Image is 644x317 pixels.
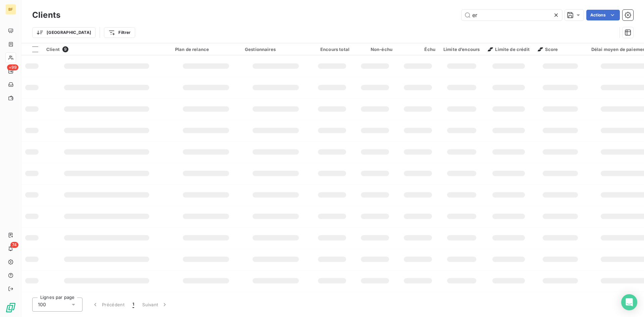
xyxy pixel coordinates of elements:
div: Plan de relance [175,47,237,52]
button: Actions [586,10,620,20]
img: Logo LeanPay [5,302,16,313]
div: Gestionnaires [245,47,307,52]
span: 1 [132,301,134,308]
button: Filtrer [104,27,135,38]
button: Suivant [138,298,172,312]
span: 100 [38,301,46,308]
span: 9 [62,46,68,52]
button: Précédent [88,298,128,312]
span: Limite de crédit [488,47,529,52]
div: Limite d’encours [443,47,480,52]
button: [GEOGRAPHIC_DATA] [32,27,96,38]
div: BF [5,4,16,15]
span: +99 [7,64,18,70]
span: 74 [10,242,18,248]
div: Échu [400,47,435,52]
div: Encours total [315,47,350,52]
div: Non-échu [358,47,392,52]
input: Rechercher [462,10,562,20]
button: 1 [128,298,138,312]
span: Score [538,47,558,52]
div: Open Intercom Messenger [621,294,637,310]
h3: Clients [32,9,60,21]
span: Client [46,47,60,52]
